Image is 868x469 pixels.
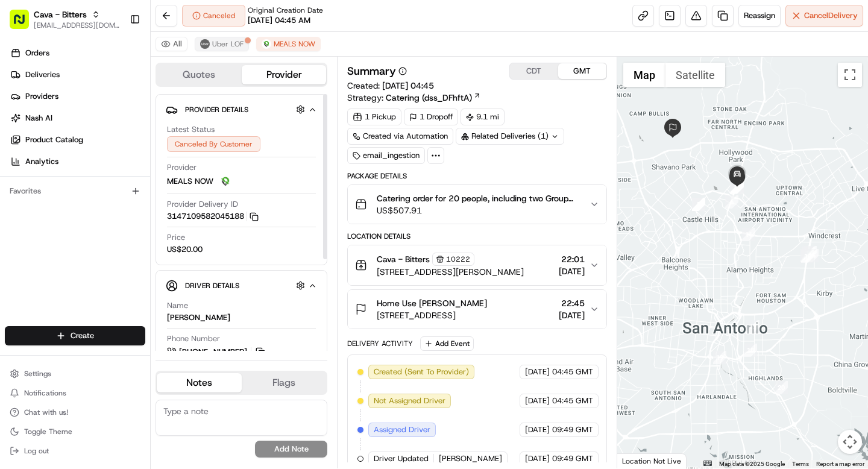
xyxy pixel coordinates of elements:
span: [STREET_ADDRESS][PERSON_NAME] [377,266,524,278]
span: Name [167,300,188,311]
a: Deliveries [5,65,150,84]
span: Catering (dss_DFhftA) [386,92,472,104]
p: Welcome 👋 [12,48,219,68]
span: US$507.91 [377,204,579,216]
span: Orders [25,48,49,58]
div: Package Details [347,171,606,181]
span: Phone Number [167,333,220,344]
a: Nash AI [5,109,150,128]
div: Favorites [5,181,145,201]
span: Created (Sent To Provider) [374,367,469,377]
div: 20 [775,381,788,394]
button: Log out [5,442,145,459]
button: Add Event [420,336,474,351]
button: Uber LOF [195,37,249,51]
span: Price [167,232,185,243]
div: 16 [801,250,814,263]
div: Delivery Activity [347,339,413,348]
span: Product Catalog [25,134,83,145]
button: CancelDelivery [785,5,863,27]
button: Create [5,326,145,345]
span: Toggle Theme [24,427,72,436]
a: 📗Knowledge Base [7,265,97,286]
span: [DATE] [559,309,585,321]
button: Canceled [182,5,245,27]
button: GMT [558,63,606,79]
button: Provider Details [166,99,317,119]
span: Catering order for 20 people, including two Group Bowl Bars (Harissa Honey Chicken and Spicy Lamb... [377,192,579,204]
span: Cava - Bitters [377,253,430,265]
div: Past conversations [12,157,77,166]
button: Toggle fullscreen view [838,63,862,87]
img: Shah Alam [12,208,31,227]
a: Providers [5,87,150,106]
span: Original Creation Date [248,5,323,15]
button: Provider [242,65,327,84]
span: Deliveries [25,69,60,80]
button: 3147109582045188 [167,211,259,222]
a: [PHONE_NUMBER] [167,345,267,359]
span: Provider [167,162,197,173]
div: Location Not Live [617,453,687,468]
div: Start new chat [54,115,198,127]
a: Product Catalog [5,130,150,150]
div: 13 [804,246,817,259]
button: Home Use [PERSON_NAME][STREET_ADDRESS]22:45[DATE] [348,290,606,329]
span: MEALS NOW [167,176,213,187]
div: email_ingestion [347,147,425,164]
img: melas_now_logo.png [262,39,271,49]
span: Home Use [PERSON_NAME] [377,297,487,309]
span: Cava - Bitters [34,8,87,20]
span: [DATE] [525,395,550,406]
a: 💻API Documentation [97,265,198,286]
div: 19 [713,351,726,364]
div: 9.1 mi [461,109,505,125]
div: We're available if you need us! [54,127,166,137]
span: • [100,187,104,197]
a: Created via Automation [347,128,453,145]
span: Cancel Delivery [804,10,858,21]
span: US$20.00 [167,244,203,255]
img: Nash [12,12,36,36]
span: API Documentation [114,269,193,282]
div: 1 Dropoff [404,109,458,125]
button: [EMAIL_ADDRESS][DOMAIN_NAME] [34,20,120,30]
span: [DATE] [169,219,193,229]
span: Latest Status [167,124,215,135]
div: 15 [805,249,819,262]
span: Nash AI [25,113,52,124]
span: Driver Details [185,281,239,291]
span: [DATE] [559,265,585,277]
div: 10 [730,181,743,194]
div: Related Deliveries (1) [456,128,564,145]
button: Driver Details [166,275,317,295]
span: [DATE] [525,367,550,377]
div: 9 [731,180,744,194]
button: Cava - Bitters[EMAIL_ADDRESS][DOMAIN_NAME] [5,5,125,34]
button: Start new chat [205,119,219,133]
span: Providers [25,91,58,102]
button: See all [187,154,219,169]
button: Chat with us! [5,404,145,421]
span: 09:49 GMT [552,424,593,435]
img: 1736555255976-a54dd68f-1ca7-489b-9aae-adbdc363a1c4 [12,115,34,137]
a: Report a map error [816,461,864,467]
span: Map data ©2025 Google [719,461,785,467]
a: Powered byPylon [85,298,146,308]
span: Reassign [744,10,775,21]
button: Map camera controls [838,430,862,454]
span: Driver Updated [374,453,429,464]
span: 04:45 GMT [552,367,593,377]
img: Google [620,453,660,468]
span: • [162,219,166,229]
button: Show street map [623,63,665,87]
button: Cava - Bitters10222[STREET_ADDRESS][PERSON_NAME]22:01[DATE] [348,245,606,285]
input: Clear [31,78,199,90]
span: Chat with us! [24,408,68,417]
span: Notifications [24,388,66,398]
a: Terms [792,461,809,467]
span: [PERSON_NAME] [PERSON_NAME] [37,219,160,229]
